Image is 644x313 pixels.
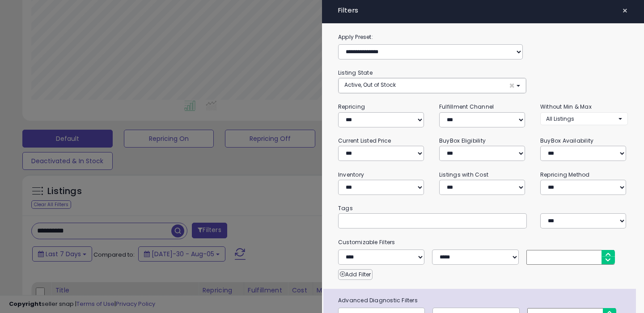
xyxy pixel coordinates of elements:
h4: Filters [338,7,628,14]
span: × [622,4,628,17]
button: Active, Out of Stock × [339,78,526,93]
span: Advanced Diagnostic Filters [331,296,636,305]
small: BuyBox Eligibility [439,137,486,144]
small: Inventory [338,171,364,178]
small: Customizable Filters [331,237,635,247]
small: Fulfillment Channel [439,103,494,110]
small: Listing State [338,69,373,76]
button: × [619,4,631,17]
small: Listings with Cost [439,171,488,178]
label: Apply Preset: [331,32,635,42]
button: Add Filter [338,269,373,280]
small: BuyBox Availability [540,137,593,144]
button: All Listings [540,112,628,125]
span: Active, Out of Stock [344,81,396,89]
small: Repricing Method [540,171,590,178]
small: Tags [331,203,635,213]
small: Repricing [338,103,365,110]
small: Current Listed Price [338,137,391,144]
span: × [509,81,515,90]
span: All Listings [546,115,574,123]
small: Without Min & Max [540,103,592,110]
